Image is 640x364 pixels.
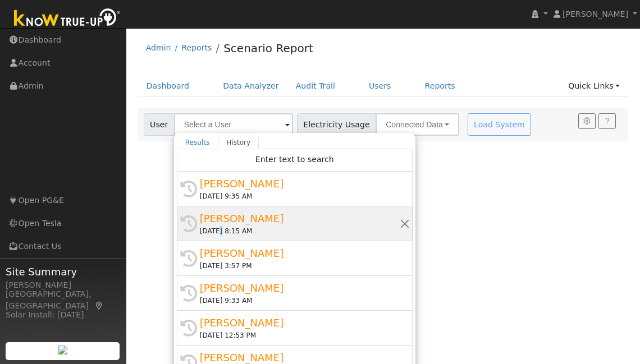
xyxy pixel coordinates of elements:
a: History [218,136,259,149]
button: Connected Data [376,113,459,136]
button: Settings [578,113,596,129]
div: [PERSON_NAME] [6,279,120,291]
i: History [180,215,197,232]
i: History [180,320,197,337]
a: Quick Links [560,76,628,96]
span: Site Summary [6,264,120,279]
div: [GEOGRAPHIC_DATA], [GEOGRAPHIC_DATA] [6,288,120,312]
span: Electricity Usage [297,113,376,136]
div: [DATE] 12:53 PM [200,330,400,340]
div: [DATE] 3:57 PM [200,261,400,271]
a: Audit Trail [287,76,344,96]
a: Admin [146,43,171,52]
span: User [144,113,175,136]
img: retrieve [58,345,67,354]
div: [DATE] 9:35 AM [200,191,400,201]
img: Know True-Up [8,6,126,31]
a: Reports [181,43,212,52]
div: [PERSON_NAME] [200,176,400,191]
a: Dashboard [138,76,198,96]
div: [PERSON_NAME] [200,315,400,330]
i: History [180,181,197,197]
input: Select a User [174,113,293,136]
div: [PERSON_NAME] [200,280,400,296]
div: [DATE] 8:15 AM [200,226,400,236]
a: Reports [417,76,464,96]
a: Scenario Report [223,42,313,55]
a: Data Analyzer [214,76,287,96]
a: Map [94,301,104,310]
i: History [180,250,197,267]
a: Results [177,136,218,149]
a: Help Link [598,113,616,129]
i: History [180,285,197,302]
a: Users [360,76,400,96]
span: Enter text to search [255,155,334,164]
div: [DATE] 9:33 AM [200,296,400,306]
div: [PERSON_NAME] [200,246,400,261]
span: [PERSON_NAME] [563,10,628,19]
div: [PERSON_NAME] [200,211,400,226]
div: Solar Install: [DATE] [6,309,120,321]
button: Remove this history [400,218,410,229]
